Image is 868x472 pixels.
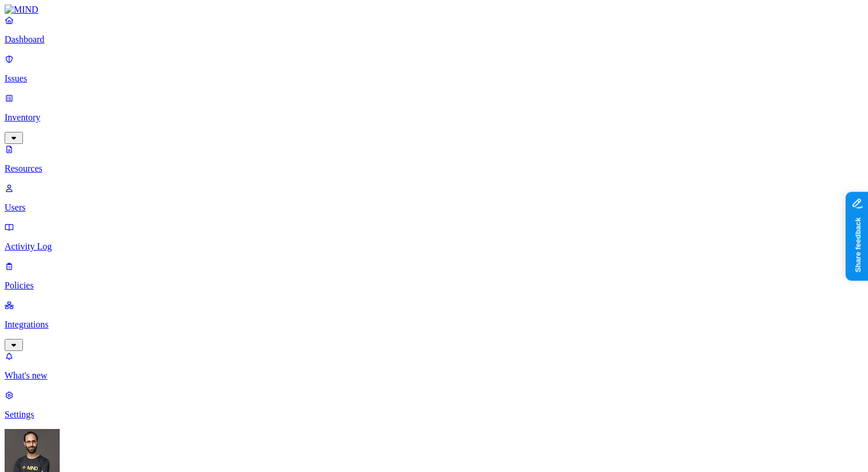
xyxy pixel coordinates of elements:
p: Policies [5,280,863,291]
p: Users [5,202,863,213]
p: Settings [5,409,863,420]
p: What's new [5,370,863,381]
a: MIND [5,5,863,15]
img: MIND [5,5,38,15]
a: Policies [5,261,863,291]
a: Issues [5,54,863,84]
a: Settings [5,390,863,420]
p: Dashboard [5,34,863,45]
a: Activity Log [5,222,863,252]
p: Inventory [5,112,863,123]
a: Users [5,183,863,213]
a: Integrations [5,300,863,349]
p: Issues [5,73,863,84]
a: Dashboard [5,15,863,45]
p: Integrations [5,319,863,330]
p: Resources [5,163,863,174]
a: What's new [5,351,863,381]
a: Inventory [5,93,863,142]
a: Resources [5,144,863,174]
p: Activity Log [5,241,863,252]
